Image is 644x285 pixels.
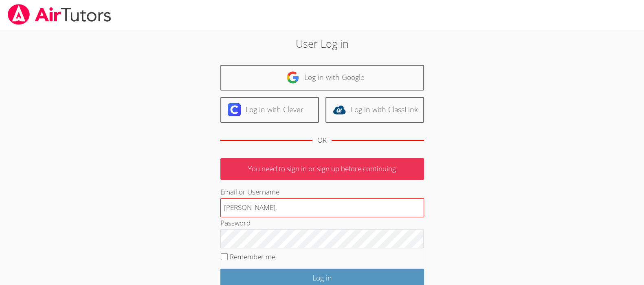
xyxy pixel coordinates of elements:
[220,187,279,197] label: Email or Username
[7,4,112,25] img: airtutors_banner-c4298cdbf04f3fff15de1276eac7730deb9818008684d7c2e4769d2f7ddbe033.png
[148,36,496,51] h2: User Log in
[220,158,424,180] p: You need to sign in or sign up before continuing
[317,135,327,146] div: OR
[220,97,319,123] a: Log in with Clever
[220,65,424,91] a: Log in with Google
[230,252,275,261] label: Remember me
[220,218,251,228] label: Password
[333,103,346,116] img: classlink-logo-d6bb404cc1216ec64c9a2012d9dc4662098be43eaf13dc465df04b49fa7ab582.svg
[228,103,241,116] img: clever-logo-6eab21bc6e7a338710f1a6ff85c0baf02591cd810cc4098c63d3a4b26e2feb20.svg
[286,71,299,84] img: google-logo-50288ca7cdecda66e5e0955fdab243c47b7ad437acaf1139b6f446037453330a.svg
[325,97,424,123] a: Log in with ClassLink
